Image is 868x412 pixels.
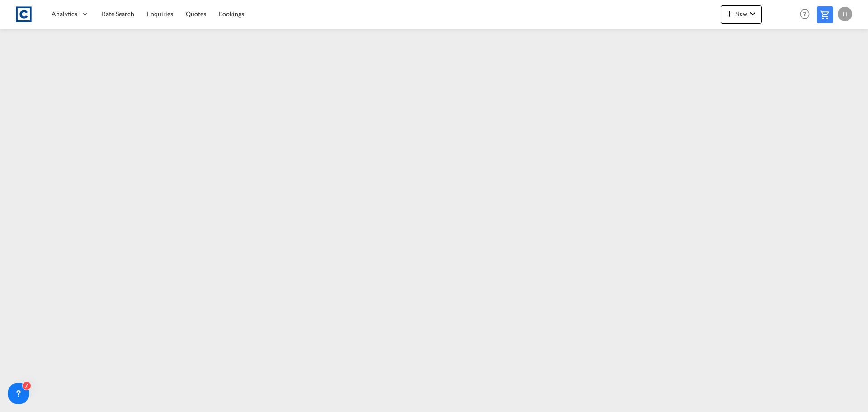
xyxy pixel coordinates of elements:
[797,6,812,22] span: Help
[102,10,134,18] span: Rate Search
[52,9,77,19] span: Analytics
[838,7,852,21] div: H
[186,10,206,18] span: Quotes
[724,8,735,19] md-icon: icon-plus 400-fg
[721,5,762,24] button: icon-plus 400-fgNewicon-chevron-down
[219,10,244,18] span: Bookings
[797,6,817,23] div: Help
[14,4,34,24] img: 1fdb9190129311efbfaf67cbb4249bed.jpeg
[147,10,173,18] span: Enquiries
[724,10,758,17] span: New
[747,8,758,19] md-icon: icon-chevron-down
